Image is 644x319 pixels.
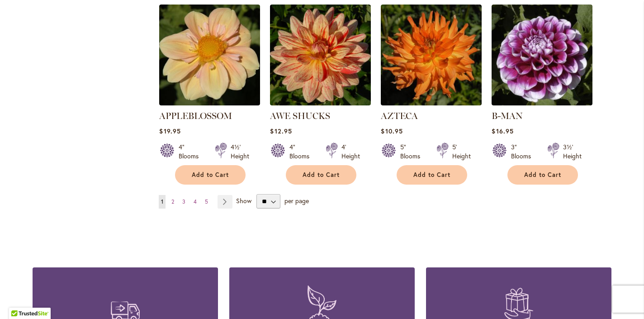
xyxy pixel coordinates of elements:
[180,195,188,209] a: 3
[524,171,561,179] span: Add to Cart
[452,143,471,161] div: 5' Height
[182,198,185,205] span: 3
[205,198,208,205] span: 5
[563,143,582,161] div: 3½' Height
[270,127,292,135] span: $12.95
[171,198,174,205] span: 2
[175,165,246,185] button: Add to Cart
[191,195,199,209] a: 4
[7,287,32,312] iframe: Launch Accessibility Center
[397,165,467,185] button: Add to Cart
[159,110,232,121] a: APPLEBLOSSOM
[270,5,371,105] img: AWE SHUCKS
[159,99,260,107] a: APPLEBLOSSOM
[179,143,204,161] div: 4" Blooms
[270,99,371,107] a: AWE SHUCKS
[286,165,356,185] button: Add to Cart
[159,127,180,135] span: $19.95
[289,143,315,161] div: 4" Blooms
[492,110,523,121] a: B-MAN
[161,198,163,205] span: 1
[492,99,592,107] a: B-MAN
[284,196,309,205] span: per page
[203,195,210,209] a: 5
[169,195,176,209] a: 2
[236,196,251,205] span: Show
[303,171,340,179] span: Add to Cart
[400,143,426,161] div: 5" Blooms
[381,5,482,105] img: AZTECA
[270,110,330,121] a: AWE SHUCKS
[381,110,418,121] a: AZTECA
[159,5,260,105] img: APPLEBLOSSOM
[381,99,482,107] a: AZTECA
[194,198,197,205] span: 4
[511,143,536,161] div: 3" Blooms
[381,127,402,135] span: $10.95
[413,171,450,179] span: Add to Cart
[492,5,592,105] img: B-MAN
[341,143,360,161] div: 4' Height
[231,143,249,161] div: 4½' Height
[507,165,578,185] button: Add to Cart
[192,171,229,179] span: Add to Cart
[492,127,513,135] span: $16.95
